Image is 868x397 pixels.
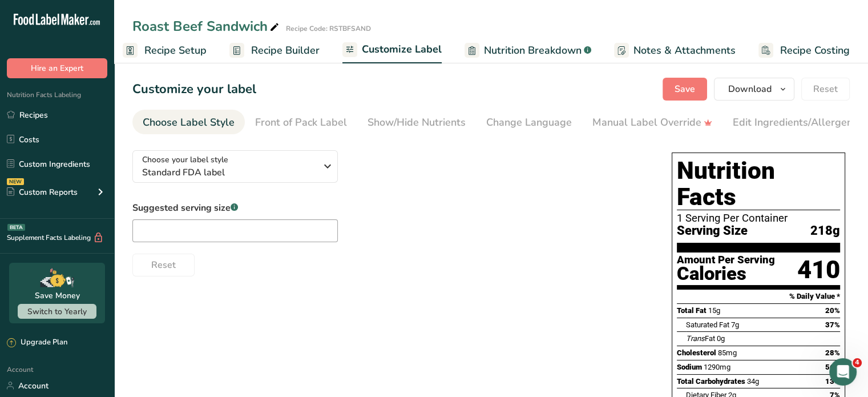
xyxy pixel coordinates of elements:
[144,43,207,58] span: Recipe Setup
[362,42,442,57] span: Customize Label
[677,377,745,386] span: Total Carbohydrates
[677,348,716,357] span: Cholesterol
[143,115,235,130] div: Choose Label Style
[132,254,195,276] button: Reset
[686,320,729,329] span: Saturated Fat
[142,166,316,179] span: Standard FDA label
[251,43,320,58] span: Recipe Builder
[614,38,736,63] a: Notes & Attachments
[704,363,730,371] span: 1290mg
[825,320,840,329] span: 37%
[829,358,857,386] iframe: Intercom live chat
[810,224,840,238] span: 218g
[342,37,442,64] a: Customize Label
[675,82,695,96] span: Save
[132,16,281,37] div: Roast Beef Sandwich
[7,337,67,348] div: Upgrade Plan
[718,348,737,357] span: 85mg
[7,224,25,231] div: BETA
[27,306,87,317] span: Switch to Yearly
[229,38,320,63] a: Recipe Builder
[801,78,850,101] button: Reset
[132,80,256,99] h1: Customize your label
[686,334,715,343] span: Fat
[151,258,176,272] span: Reset
[677,266,775,282] div: Calories
[714,78,794,101] button: Download
[484,43,582,58] span: Nutrition Breakdown
[286,23,371,34] div: Recipe Code: RSTBFSAND
[677,158,840,210] h1: Nutrition Facts
[797,255,840,285] div: 410
[677,212,840,224] div: 1 Serving Per Container
[132,201,338,215] label: Suggested serving size
[663,78,707,101] button: Save
[780,43,850,58] span: Recipe Costing
[677,290,840,303] section: % Daily Value *
[717,334,725,343] span: 0g
[708,306,720,315] span: 15g
[677,255,775,266] div: Amount Per Serving
[7,58,107,78] button: Hire an Expert
[686,334,705,343] i: Trans
[255,115,347,130] div: Front of Pack Label
[825,348,840,357] span: 28%
[465,38,591,63] a: Nutrition Breakdown
[747,377,759,386] span: 34g
[825,306,840,315] span: 20%
[677,363,702,371] span: Sodium
[731,320,739,329] span: 7g
[853,358,862,367] span: 4
[728,82,772,96] span: Download
[825,363,840,371] span: 56%
[368,115,466,130] div: Show/Hide Nutrients
[123,38,207,63] a: Recipe Setup
[592,115,712,130] div: Manual Label Override
[132,150,338,183] button: Choose your label style Standard FDA label
[142,154,228,166] span: Choose your label style
[825,377,840,386] span: 13%
[7,178,24,185] div: NEW
[758,38,850,63] a: Recipe Costing
[35,290,80,302] div: Save Money
[813,82,838,96] span: Reset
[7,186,78,198] div: Custom Reports
[633,43,736,58] span: Notes & Attachments
[18,304,96,319] button: Switch to Yearly
[486,115,572,130] div: Change Language
[677,224,748,238] span: Serving Size
[677,306,706,315] span: Total Fat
